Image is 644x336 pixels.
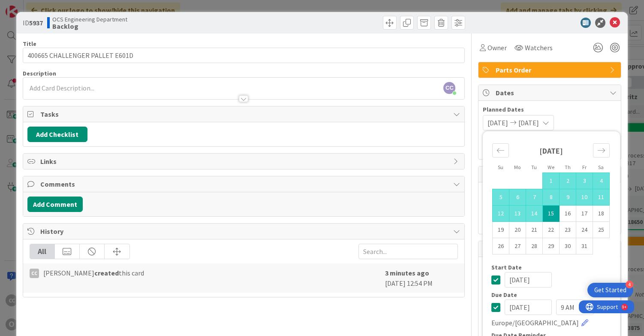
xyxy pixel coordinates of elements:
span: Watchers [525,42,553,53]
b: Backlog [52,23,127,30]
td: Choose Friday, 10/31/2025 12:00 PM as your check-in date. It’s available. [576,238,593,254]
td: Choose Monday, 10/20/2025 12:00 PM as your check-in date. It’s available. [509,222,526,238]
div: Move forward to switch to the next month. [593,143,610,157]
span: ID [23,18,43,28]
span: Dates [496,88,605,98]
div: 4 [626,281,633,288]
b: 5937 [29,18,43,27]
td: Selected. Sunday, 10/05/2025 12:00 PM [493,189,509,206]
span: Start Date [491,264,522,270]
td: Selected. Wednesday, 10/08/2025 12:00 PM [543,189,560,206]
small: We [548,164,554,170]
span: Due Date [491,292,517,298]
td: Choose Thursday, 10/30/2025 12:00 PM as your check-in date. It’s available. [560,238,576,254]
small: Th [565,164,571,170]
button: Add Comment [27,197,83,212]
b: 3 minutes ago [385,269,429,277]
span: [DATE] [488,118,508,128]
td: Choose Thursday, 10/23/2025 12:00 PM as your check-in date. It’s available. [560,222,576,238]
span: Support [18,1,39,12]
td: Selected. Friday, 10/03/2025 12:00 PM [576,173,593,189]
small: Mo [514,164,521,170]
td: Choose Saturday, 10/18/2025 12:00 PM as your check-in date. It’s available. [593,206,610,222]
td: Choose Wednesday, 10/29/2025 12:00 PM as your check-in date. It’s available. [543,238,560,254]
span: 9 AM [561,301,575,313]
td: Selected. Tuesday, 10/14/2025 12:00 PM [526,206,543,222]
td: Choose Thursday, 10/16/2025 12:00 PM as your check-in date. It’s available. [560,206,576,222]
td: Selected. Thursday, 10/02/2025 12:00 PM [560,173,576,189]
td: Selected. Thursday, 10/09/2025 12:00 PM [560,189,576,206]
span: Parts Order [496,65,605,75]
td: Choose Friday, 10/17/2025 12:00 PM as your check-in date. It’s available. [576,206,593,222]
td: Selected. Monday, 10/06/2025 12:00 PM [509,189,526,206]
span: Planned Dates [483,105,617,114]
b: created [94,269,119,277]
small: Fr [582,164,587,170]
td: Choose Tuesday, 10/21/2025 12:00 PM as your check-in date. It’s available. [526,222,543,238]
span: Links [40,156,449,166]
div: Open Get Started checklist, remaining modules: 4 [587,283,633,297]
div: CC [30,269,39,278]
div: 9+ [43,3,48,10]
span: [PERSON_NAME] this card [43,268,144,278]
td: Selected. Tuesday, 10/07/2025 12:00 PM [526,189,543,206]
td: Selected. Wednesday, 10/01/2025 12:00 PM [543,173,560,189]
small: Tu [531,164,537,170]
small: Su [498,164,503,170]
td: Choose Friday, 10/24/2025 12:00 PM as your check-in date. It’s available. [576,222,593,238]
strong: [DATE] [539,146,563,156]
span: [DATE] [518,118,539,128]
small: Sa [598,164,604,170]
input: MM/DD/YYYY [505,300,552,315]
button: Add Checklist [27,127,87,142]
span: History [40,226,449,236]
div: All [30,244,55,259]
td: Selected. Sunday, 10/12/2025 12:00 PM [493,206,509,222]
td: Selected. Monday, 10/13/2025 12:00 PM [509,206,526,222]
input: MM/DD/YYYY [505,272,552,288]
td: Choose Wednesday, 10/22/2025 12:00 PM as your check-in date. It’s available. [543,222,560,238]
td: Choose Tuesday, 10/28/2025 12:00 PM as your check-in date. It’s available. [526,238,543,254]
td: Selected. Saturday, 10/04/2025 12:00 PM [593,173,610,189]
span: Europe/[GEOGRAPHIC_DATA] [491,318,579,328]
div: Move backward to switch to the previous month. [492,143,509,157]
span: CC [443,82,455,94]
td: Choose Monday, 10/27/2025 12:00 PM as your check-in date. It’s available. [509,238,526,254]
td: Choose Sunday, 10/19/2025 12:00 PM as your check-in date. It’s available. [493,222,509,238]
div: Get Started [594,286,626,294]
td: Selected. Saturday, 10/11/2025 12:00 PM [593,189,610,206]
label: Title [23,40,36,48]
span: Comments [40,179,449,189]
span: Description [23,70,56,77]
input: type card name here... [23,48,465,63]
span: Tasks [40,109,449,119]
div: [DATE] 12:54 PM [385,268,458,288]
td: Selected as end date. Wednesday, 10/15/2025 12:00 PM [543,206,560,222]
span: OCS Engineering Department [52,16,127,23]
td: Choose Sunday, 10/26/2025 12:00 PM as your check-in date. It’s available. [493,238,509,254]
td: Choose Saturday, 10/25/2025 12:00 PM as your check-in date. It’s available. [593,222,610,238]
span: Owner [488,42,507,53]
div: Calendar [483,136,619,264]
input: Search... [358,244,458,259]
td: Selected. Friday, 10/10/2025 12:00 PM [576,189,593,206]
